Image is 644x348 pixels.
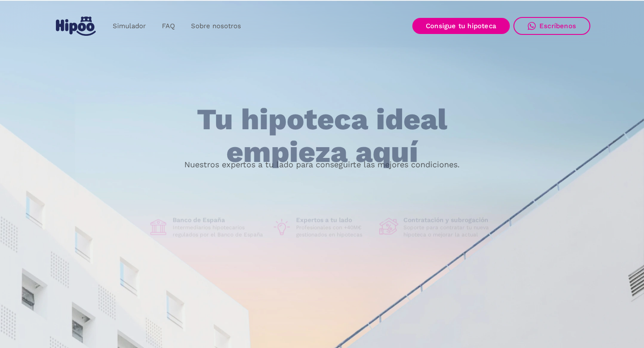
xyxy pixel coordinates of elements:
[173,216,265,224] h1: Banco de España
[539,22,576,30] div: Escríbenos
[54,13,97,39] a: home
[173,224,265,238] p: Intermediarios hipotecarios regulados por el Banco de España
[154,17,183,35] a: FAQ
[403,216,496,224] h1: Contratación y subrogación
[183,17,249,35] a: Sobre nosotros
[153,103,491,168] h1: Tu hipoteca ideal empieza aquí
[184,161,460,168] p: Nuestros expertos a tu lado para conseguirte las mejores condiciones.
[513,17,590,35] a: Escríbenos
[296,216,372,224] h1: Expertos a tu lado
[412,18,510,34] a: Consigue tu hipoteca
[105,17,154,35] a: Simulador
